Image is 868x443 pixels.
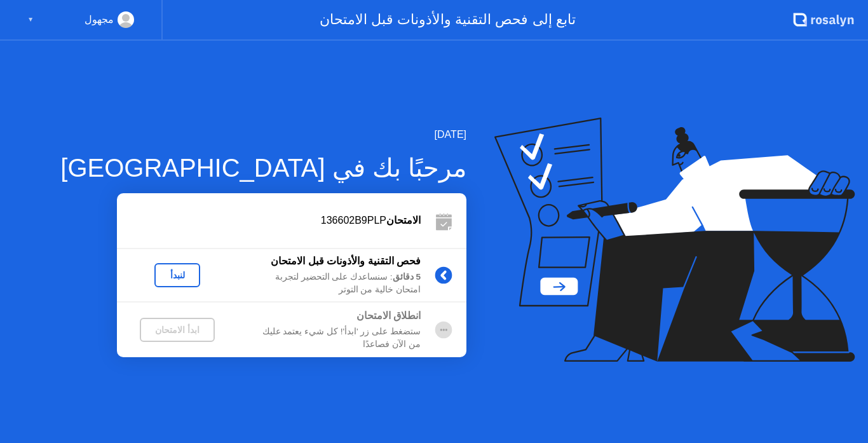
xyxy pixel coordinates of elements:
button: لنبدأ [154,263,200,287]
button: ابدأ الامتحان [140,318,215,342]
div: ابدأ الامتحان [145,325,210,335]
div: ▼ [27,11,34,28]
b: فحص التقنية والأذونات قبل الامتحان [271,256,421,266]
div: مجهول [85,11,114,28]
div: : سنساعدك على التحضير لتجربة امتحان خالية من التوتر [238,271,421,297]
b: انطلاق الامتحان [356,310,421,321]
div: 136602B9PLP [117,213,421,228]
div: مرحبًا بك في [GEOGRAPHIC_DATA] [60,149,466,187]
div: لنبدأ [159,270,195,280]
div: [DATE] [60,127,466,142]
b: 5 دقائق [393,272,421,282]
b: الامتحان [386,215,421,226]
div: ستضغط على زر 'ابدأ'! كل شيء يعتمد عليك من الآن فصاعدًا [238,325,421,351]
